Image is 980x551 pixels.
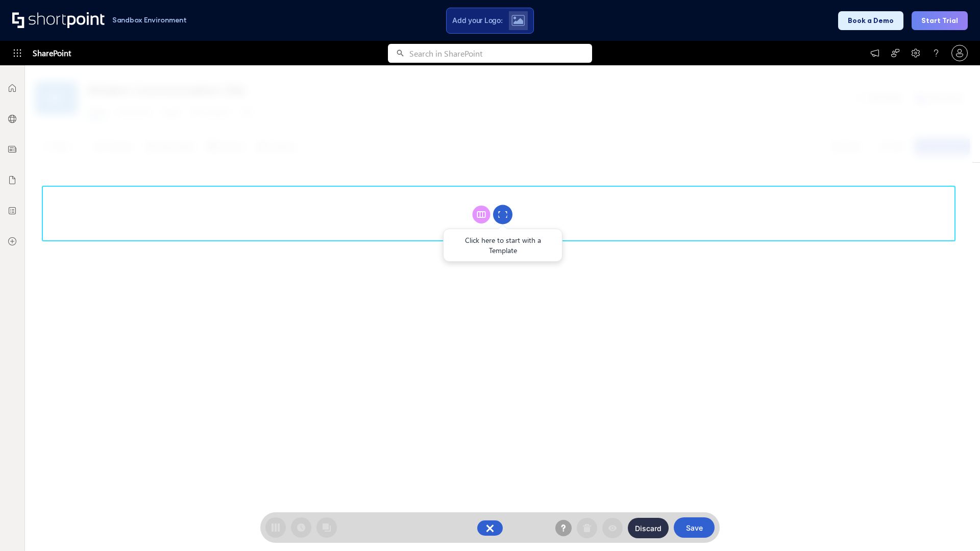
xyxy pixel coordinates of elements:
[628,518,669,538] button: Discard
[912,11,968,30] button: Start Trial
[112,17,187,23] h1: Sandbox Environment
[838,11,903,30] button: Book a Demo
[452,16,502,25] span: Add your Logo:
[929,502,980,551] iframe: Chat Widget
[674,517,715,538] button: Save
[409,44,592,63] input: Search in SharePoint
[33,41,71,65] span: SharePoint
[511,15,525,26] img: Upload logo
